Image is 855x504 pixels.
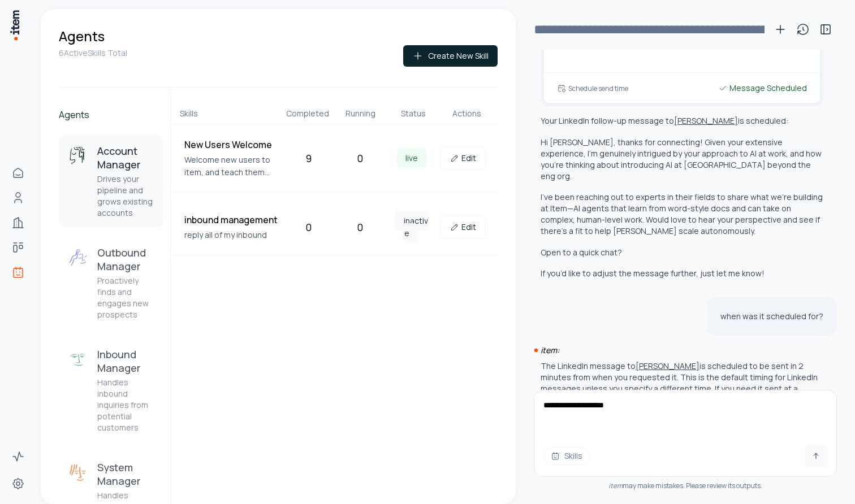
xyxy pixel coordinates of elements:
div: 0 [287,219,330,235]
p: If you’d like to adjust the message further, just let me know! [541,268,823,279]
button: Create New Skill [403,45,498,67]
p: Proactively finds and engages new prospects [97,275,154,320]
div: may make mistakes. Please review its outputs. [534,481,837,490]
button: Toggle sidebar [814,18,837,41]
div: Status [392,108,436,119]
span: inactive [395,211,428,243]
a: Home [7,162,29,184]
h2: Agents [59,108,163,121]
img: Inbound Manager [68,350,88,370]
p: Drives your pipeline and grows existing accounts [97,173,154,219]
button: Send message [805,445,827,467]
h3: Account Manager [97,144,154,171]
div: Skills [180,108,277,119]
i: item: [541,345,559,355]
img: Item Brain Logo [9,9,20,41]
h3: Inbound Manager [97,347,154,375]
button: View history [792,18,814,41]
h3: Outbound Manager [97,246,154,273]
a: People [7,186,29,209]
p: Hi [PERSON_NAME], thanks for connecting! Given your extensive experience, I’m genuinely intrigued... [541,137,823,182]
button: Skills [543,447,590,465]
button: New conversation [769,18,792,41]
p: Handles inbound inquiries from potential customers [97,377,154,433]
p: when was it scheduled for? [720,311,823,322]
span: Skills [564,450,582,462]
span: live [396,148,427,168]
h4: New Users Welcome [184,138,278,151]
p: Your LinkedIn follow-up message to is scheduled: [541,115,788,126]
div: Completed [286,108,330,119]
a: Companies [7,211,29,234]
button: [PERSON_NAME] [636,360,699,372]
a: Settings [7,472,29,495]
h3: System Manager [97,460,154,488]
div: 9 [287,150,330,166]
p: The LinkedIn message to is scheduled to be sent in 2 minutes from when you requested it. This is ... [541,360,818,405]
img: System Manager [68,463,88,483]
img: Outbound Manager [68,248,88,268]
h4: inbound management [184,213,278,227]
p: reply all of my inbound [184,229,278,241]
div: Running [339,108,383,119]
button: Inbound ManagerInbound ManagerHandles inbound inquiries from potential customers [59,338,163,442]
a: Activity [7,445,29,468]
button: Account ManagerAccount ManagerDrives your pipeline and grows existing accounts [59,135,163,228]
p: Open to a quick chat? [541,247,823,258]
a: Deals [7,236,29,259]
p: Welcome new users to item, and teach them tricks on how to use the product. [184,154,278,179]
div: Actions [444,108,489,119]
div: 0 [339,150,381,166]
span: Message Scheduled [729,82,807,94]
a: Edit [441,147,486,170]
i: item [608,481,623,490]
p: 6 Active Skills Total [59,47,127,59]
a: Edit [441,216,486,238]
button: Outbound ManagerOutbound ManagerProactively finds and engages new prospects [59,237,163,329]
h6: Schedule send time [568,84,628,93]
a: Agents [7,261,29,284]
img: Account Manager [68,146,88,167]
p: I’ve been reaching out to experts in their fields to share what we’re building at Item—AI agents ... [541,192,823,237]
div: 0 [339,219,381,235]
h1: Agents [59,27,105,45]
button: [PERSON_NAME] [674,115,738,127]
